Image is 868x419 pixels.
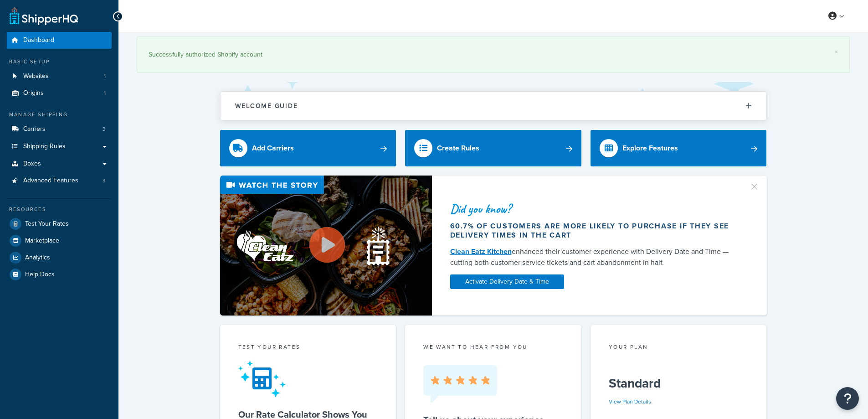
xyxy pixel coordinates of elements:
a: Carriers3 [7,121,112,138]
span: Test Your Rates [25,220,69,228]
a: View Plan Details [609,398,651,406]
h2: Welcome Guide [235,103,298,109]
a: Add Carriers [220,130,396,166]
span: Carriers [23,125,46,133]
li: Advanced Features [7,172,112,189]
div: Resources [7,206,112,213]
div: 60.7% of customers are more likely to purchase if they see delivery times in the cart [450,222,738,240]
span: 1 [104,89,106,97]
div: Your Plan [609,343,749,353]
div: Create Rules [437,142,479,155]
span: 3 [103,177,106,185]
a: Origins1 [7,85,112,102]
a: Test Your Rates [7,216,112,232]
span: Websites [23,72,49,80]
div: Basic Setup [7,58,112,66]
a: × [834,48,838,56]
a: Analytics [7,249,112,266]
span: Origins [23,89,44,97]
div: Successfully authorized Shopify account [149,48,838,61]
a: Boxes [7,155,112,172]
div: Did you know? [450,202,738,215]
img: Video thumbnail [220,176,432,316]
span: Analytics [25,254,50,262]
span: 3 [103,125,106,133]
p: we want to hear from you [423,343,563,351]
div: enhanced their customer experience with Delivery Date and Time — cutting both customer service ti... [450,246,738,268]
div: Add Carriers [252,142,294,155]
a: Shipping Rules [7,138,112,155]
button: Open Resource Center [836,387,859,410]
span: Boxes [23,160,41,168]
a: Explore Features [591,130,767,166]
div: Manage Shipping [7,111,112,119]
a: Dashboard [7,32,112,49]
a: Help Docs [7,266,112,283]
li: Origins [7,85,112,102]
li: Carriers [7,121,112,138]
a: Create Rules [405,130,581,166]
h5: Standard [609,376,749,391]
a: Advanced Features3 [7,172,112,189]
span: Advanced Features [23,177,78,185]
li: Websites [7,68,112,85]
span: Help Docs [25,271,55,279]
span: Marketplace [25,237,59,245]
a: Websites1 [7,68,112,85]
a: Marketplace [7,233,112,249]
a: Clean Eatz Kitchen [450,246,512,257]
span: Dashboard [23,36,54,44]
div: Test your rates [238,343,378,353]
a: Activate Delivery Date & Time [450,274,564,289]
button: Welcome Guide [221,92,766,120]
div: Explore Features [622,142,678,155]
span: 1 [104,72,106,80]
span: Shipping Rules [23,143,66,150]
